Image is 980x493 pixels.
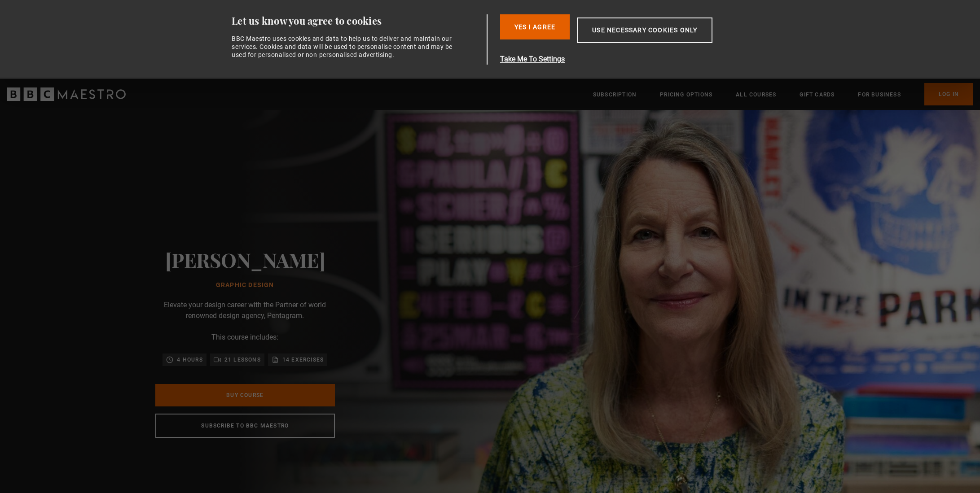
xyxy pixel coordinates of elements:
a: For business [858,90,901,99]
p: This course includes: [211,332,278,343]
button: Yes I Agree [500,14,570,39]
p: 21 lessons [224,355,261,364]
a: Gift Cards [800,90,835,99]
nav: Primary [593,83,973,105]
button: Use necessary cookies only [577,17,712,43]
button: Take Me To Settings [500,54,755,65]
a: Subscribe to BBC Maestro [155,414,335,438]
svg: BBC Maestro [7,87,126,101]
a: Subscription [593,90,637,99]
div: Let us know you agree to cookies [232,14,483,27]
p: 4 hours [177,355,202,364]
a: All Courses [736,90,776,99]
a: Pricing Options [660,90,712,99]
p: 14 exercises [282,355,324,364]
div: BBC Maestro uses cookies and data to help us to deliver and maintain our services. Cookies and da... [232,35,458,59]
a: Log In [924,83,973,105]
h2: [PERSON_NAME] [165,248,325,271]
p: Elevate your design career with the Partner of world renowned design agency, Pentagram. [155,300,335,321]
h1: Graphic Design [165,282,325,289]
a: Buy Course [155,384,335,406]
